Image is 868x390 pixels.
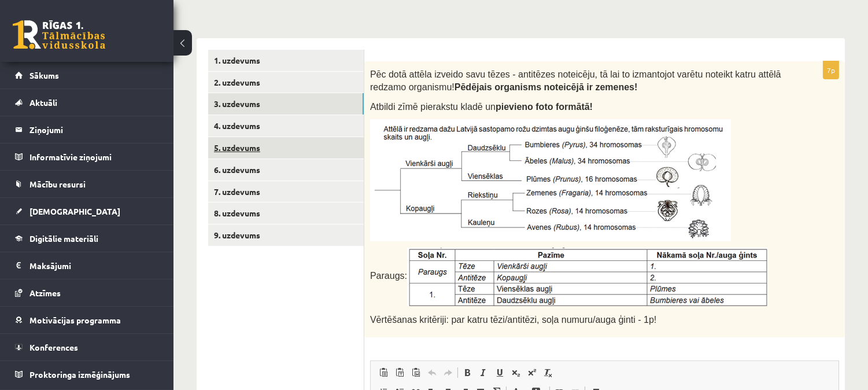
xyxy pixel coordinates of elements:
a: 5. uzdevums [208,137,364,159]
a: Atkārtot (vadīšanas taustiņš+Y) [440,365,456,380]
span: Mācību resursi [29,179,86,189]
a: Ziņojumi [15,116,159,143]
a: Konferences [15,334,159,360]
a: Motivācijas programma [15,307,159,333]
a: Maksājumi [15,252,159,279]
legend: Ziņojumi [29,116,159,143]
a: Atzīmes [15,279,159,306]
span: Digitālie materiāli [29,233,98,244]
a: 7. uzdevums [208,181,364,203]
a: Rīgas 1. Tālmācības vidusskola [13,20,105,49]
legend: Informatīvie ziņojumi [29,144,159,170]
a: Ielīmēt (vadīšanas taustiņš+V) [375,365,391,380]
span: Atbildi zīmē pierakstu kladē un [370,102,593,112]
a: Informatīvie ziņojumi [15,144,159,170]
b: pievieno foto formātā! [496,102,593,112]
a: Proktoringa izmēģinājums [15,361,159,388]
img: A screenshot of a computer AI-generated content may be incorrect. [407,248,768,306]
a: Treknraksts (vadīšanas taustiņš+B) [459,365,475,380]
legend: Maksājumi [29,252,159,279]
span: Sākums [29,70,59,80]
a: Apakšraksts [508,365,524,380]
span: Vērtēšanas kritēriji: par katru tēzi/antitēzi, soļa numuru/auga ģinti - 1p! [370,315,656,325]
span: Pēc dotā attēla izveido savu tēzes - antitēzes noteicēju, tā lai to izmantojot varētu noteikt kat... [370,69,781,93]
a: 1. uzdevums [208,50,364,71]
b: Pēdējais organisms noteicējā ir zemenes! [455,82,638,92]
span: Proktoringa izmēģinājums [29,369,130,380]
a: 4. uzdevums [208,115,364,137]
span: [DEMOGRAPHIC_DATA] [29,206,120,216]
p: 7p [823,61,839,79]
a: [DEMOGRAPHIC_DATA] [15,198,159,225]
a: Noņemt stilus [540,365,556,380]
a: Sākums [15,62,159,89]
span: Aktuāli [29,97,57,108]
a: 8. uzdevums [208,203,364,224]
a: Aktuāli [15,89,159,116]
a: Slīpraksts (vadīšanas taustiņš+I) [475,365,492,380]
a: Atcelt (vadīšanas taustiņš+Z) [424,365,440,380]
a: 6. uzdevums [208,159,364,181]
img: A screenshot of a computer AI-generated content may be incorrect. [370,119,731,241]
a: Ievietot no Worda [408,365,424,380]
span: Atzīmes [29,288,61,298]
body: Bagātinātā teksta redaktors, wiswyg-editor-user-answer-47433781308620 [12,12,456,24]
span: Konferences [29,342,78,352]
a: Pasvītrojums (vadīšanas taustiņš+U) [492,365,508,380]
a: Ievietot kā vienkāršu tekstu (vadīšanas taustiņš+pārslēgšanas taustiņš+V) [391,365,408,380]
a: Mācību resursi [15,171,159,197]
a: 2. uzdevums [208,72,364,93]
span: Paraugs: [370,271,768,281]
a: 9. uzdevums [208,225,364,246]
a: Digitālie materiāli [15,225,159,252]
a: Augšraksts [524,365,540,380]
span: Motivācijas programma [29,315,121,325]
a: 3. uzdevums [208,93,364,115]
